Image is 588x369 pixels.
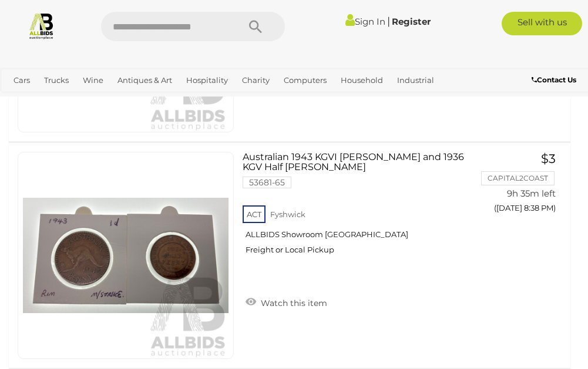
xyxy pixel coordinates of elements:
a: Charity [237,71,274,90]
a: Sell with us [502,12,582,35]
a: Watch this item [243,293,330,311]
a: [GEOGRAPHIC_DATA] [134,90,227,109]
a: Australian 1943 KGVI [PERSON_NAME] and 1936 KGV Half [PERSON_NAME] 53681-65 ACT Fyshwick ALLBIDS ... [251,152,468,264]
a: Contact Us [532,74,579,87]
a: Sign In [345,16,385,27]
a: Industrial [392,71,439,90]
a: Household [336,71,388,90]
span: Watch this item [258,298,327,308]
a: Antiques & Art [113,71,177,90]
a: Cars [9,71,35,90]
img: Allbids.com.au [28,12,55,39]
a: Hospitality [182,71,233,90]
a: Computers [279,71,331,90]
a: Office [59,90,91,109]
button: Search [226,12,285,41]
b: Contact Us [532,75,576,84]
span: | [387,15,390,28]
span: $3 [541,151,556,166]
a: $3 CAPITAL2COAST 9h 35m left ([DATE] 8:38 PM) [486,152,559,220]
a: Trucks [39,71,73,90]
a: Jewellery [9,90,55,109]
a: Sports [96,90,129,109]
img: 53681-65a.jpeg [23,152,229,358]
a: Register [392,16,431,27]
a: Wine [78,71,108,90]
